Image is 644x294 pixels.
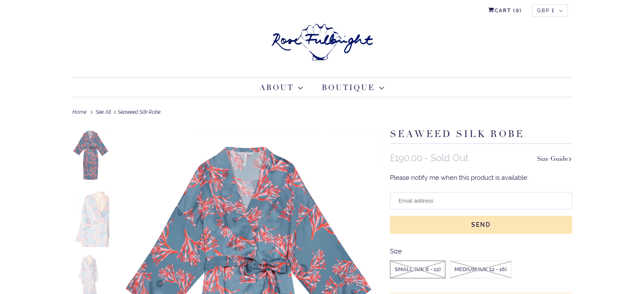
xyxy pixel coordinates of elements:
a: About [260,82,303,93]
a: Size Guide [537,152,572,165]
p: Please notify me when this product is available: [390,172,572,184]
img: Seaweed Silk Robe [72,128,110,184]
span: £190.00 [390,152,422,163]
img: soldout.png [390,261,445,278]
a: Home [72,109,89,115]
input: Send [390,216,572,234]
a: Cart (0) [488,4,522,17]
span: 0 [516,8,520,14]
a: Boutique [322,82,384,93]
input: Email address [390,192,572,209]
div: Seaweed Silk Robe [72,102,572,123]
button: GBP £ [532,4,568,17]
label: Medium (UK 12 - 16) [450,261,511,278]
span: - Sold Out [424,152,468,164]
h1: Seaweed Silk Robe [390,128,572,144]
label: Small (UK 6 - 12) [390,261,445,278]
img: soldout.png [450,261,511,278]
img: Seaweed Silk Robe [72,192,110,247]
a: See All [96,109,111,115]
div: Size [390,246,572,257]
span: Home [72,109,86,115]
